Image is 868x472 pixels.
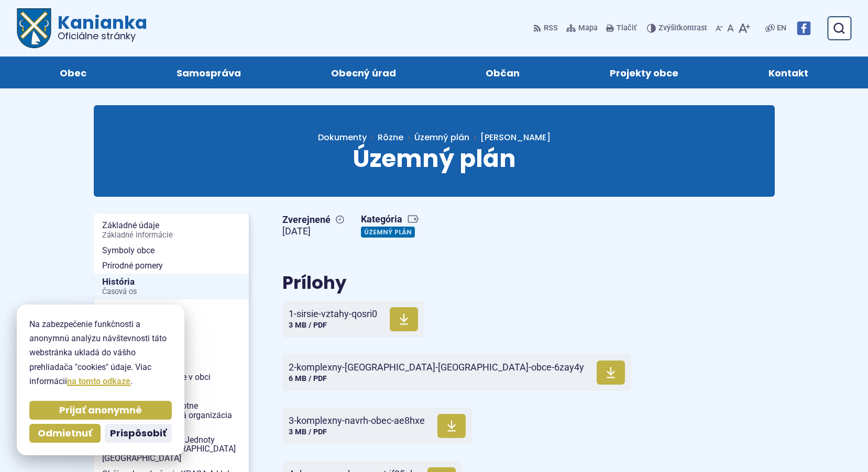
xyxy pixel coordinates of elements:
[725,17,736,39] button: Nastaviť pôvodnú veľkosť písma
[102,243,240,259] span: Symboly obce
[578,22,598,35] span: Mapa
[486,57,520,88] span: Občan
[58,31,147,41] span: Oficiálne stránky
[658,24,707,33] span: kontrast
[480,131,551,143] span: [PERSON_NAME]
[797,21,810,35] img: Prejsť na Facebook stránku
[775,22,788,35] a: EN
[289,428,327,436] span: 3 MB / PDF
[94,258,249,274] a: Prírodné pomery
[289,309,377,319] span: 1-sirsie-vztahy-qosri0
[25,57,121,88] a: Obec
[575,57,713,88] a: Projekty obce
[67,376,130,386] a: na tomto odkaze
[105,424,172,443] button: Prispôsobiť
[142,57,276,88] a: Samospráva
[378,131,403,143] span: Rôzne
[361,227,415,238] a: Územný plán
[282,273,654,293] h2: Prílohy
[17,8,147,48] a: Logo Kanianka, prejsť na domovskú stránku.
[282,301,424,338] a: 1-sirsie-vztahy-qosri0 3 MB / PDF
[102,258,240,274] span: Prírodné pomery
[610,57,678,88] span: Projekty obce
[768,57,808,88] span: Kontakt
[564,17,600,39] a: Mapa
[102,218,240,242] span: Základné údaje
[102,304,240,319] span: Rodinné zvyky
[734,57,843,88] a: Kontakt
[469,131,551,143] a: [PERSON_NAME]
[282,354,631,391] a: 2-komplexny-[GEOGRAPHIC_DATA]-[GEOGRAPHIC_DATA]-obce-6zay4y 6 MB / PDF
[29,317,172,388] p: Na zabezpečenie funkčnosti a anonymnú analýzu návštevnosti táto webstránka ukladá do vášho prehli...
[378,131,414,143] a: Rôzne
[736,17,752,39] button: Zväčšiť veľkosť písma
[647,17,709,39] button: Zvýšiťkontrast
[94,218,249,242] a: Základné údajeZákladné informácie
[38,428,92,440] span: Odmietnuť
[331,57,396,88] span: Obecný úrad
[318,131,378,143] a: Dokumenty
[353,142,516,175] span: Územný plán
[658,24,679,32] span: Zvýšiť
[94,243,249,259] a: Symboly obce
[544,22,558,35] span: RSS
[289,362,584,373] span: 2-komplexny-[GEOGRAPHIC_DATA]-[GEOGRAPHIC_DATA]-obce-6zay4y
[29,401,172,420] button: Prijať anonymné
[777,22,786,35] span: EN
[17,8,51,48] img: Prejsť na domovskú stránku
[51,14,147,41] span: Kanianka
[604,17,639,39] button: Tlačiť
[713,17,725,39] button: Zmenšiť veľkosť písma
[94,304,249,319] a: Rodinné zvyky
[94,274,249,299] a: HistóriaČasová os
[282,408,472,444] a: 3-komplexny-navrh-obec-ae8hxe 3 MB / PDF
[177,57,241,88] span: Samospráva
[414,131,469,143] a: Územný plán
[318,131,367,143] span: Dokumenty
[361,213,419,226] span: Kategória
[102,231,240,240] span: Základné informácie
[617,24,636,33] span: Tlačiť
[29,424,101,443] button: Odmietnuť
[102,288,240,296] span: Časová os
[289,415,425,426] span: 3-komplexny-navrh-obec-ae8hxe
[282,214,344,226] span: Zverejnené
[59,404,142,417] span: Prijať anonymné
[110,428,167,440] span: Prispôsobiť
[533,17,560,39] a: RSS
[60,57,86,88] span: Obec
[282,226,344,238] figcaption: [DATE]
[289,374,327,383] span: 6 MB / PDF
[102,274,240,299] span: História
[452,57,555,88] a: Občan
[296,57,431,88] a: Obecný úrad
[289,321,327,330] span: 3 MB / PDF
